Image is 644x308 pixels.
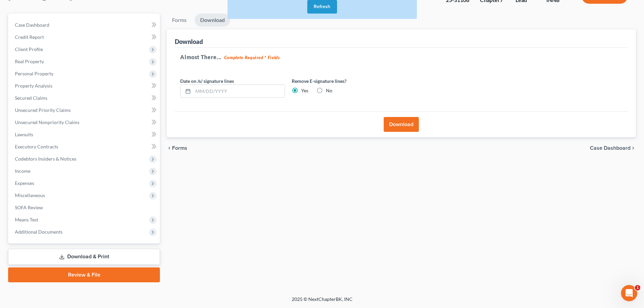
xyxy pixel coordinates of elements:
span: Case Dashboard [15,22,49,28]
button: chevron_left Forms [167,145,196,151]
a: Download [195,14,230,27]
span: Means Test [15,217,38,222]
span: Codebtors Insiders & Notices [15,156,76,162]
span: Lawsuits [15,132,33,137]
span: Unsecured Nonpriority Claims [15,119,79,125]
span: Unsecured Priority Claims [15,107,71,113]
span: Case Dashboard [590,145,630,151]
span: 1 [635,285,640,290]
i: chevron_left [167,145,172,151]
a: Case Dashboard chevron_right [590,145,636,151]
input: MM/DD/YYYY [193,85,285,98]
label: Date on /s/ signature lines [180,77,234,85]
span: Miscellaneous [15,192,45,198]
span: Client Profile [15,46,43,52]
a: SOFA Review [9,202,160,214]
h5: Almost There... [180,53,622,61]
iframe: Intercom live chat [621,285,637,301]
div: Download [175,38,203,46]
strong: Complete Required * Fields [224,55,280,60]
a: Review & File [8,267,160,282]
a: Property Analysis [9,80,160,92]
span: Credit Report [15,34,44,40]
span: Real Property [15,58,44,64]
a: Unsecured Nonpriority Claims [9,116,160,128]
span: Expenses [15,180,34,186]
a: Download & Print [8,249,160,265]
a: Forms [167,14,192,27]
a: Lawsuits [9,128,160,141]
span: Personal Property [15,71,53,76]
label: No [326,87,332,94]
a: Case Dashboard [9,19,160,31]
a: Executory Contracts [9,141,160,153]
button: Download [384,117,419,132]
span: Executory Contracts [15,144,58,149]
span: Secured Claims [15,95,47,101]
span: Additional Documents [15,229,63,235]
label: Remove E-signature lines? [292,77,397,85]
span: Forms [172,145,187,151]
a: Unsecured Priority Claims [9,104,160,116]
span: Property Analysis [15,83,52,89]
a: Credit Report [9,31,160,43]
span: Income [15,168,30,174]
span: SOFA Review [15,205,43,210]
i: chevron_right [630,145,636,151]
label: Yes [301,87,308,94]
div: 2025 © NextChapterBK, INC [129,296,515,308]
a: Secured Claims [9,92,160,104]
